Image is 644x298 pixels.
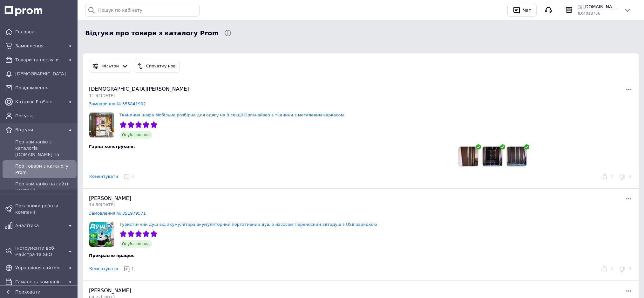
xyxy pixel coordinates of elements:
[89,101,146,106] a: Замовлення № 355841902
[15,99,64,105] span: Каталог ProSale
[89,60,131,73] button: Фільтри
[89,195,131,201] span: [PERSON_NAME]
[15,29,74,35] span: Головна
[15,222,64,229] span: Аналітика
[119,131,152,139] span: Опубліковано
[85,29,219,38] span: Відгуки про товари з каталогу Prom
[507,4,537,17] button: Чат
[100,63,120,70] div: Фільтри
[89,288,131,294] span: [PERSON_NAME]
[15,163,74,176] span: Про товари з каталогу Prom
[89,202,115,207] span: 14:50[DATE]
[15,279,64,285] span: Гаманець компанії
[89,266,118,272] button: Коментувати
[15,71,74,77] span: [DEMOGRAPHIC_DATA]
[578,3,619,10] span: 🛒[DOMAIN_NAME]
[119,222,377,227] a: Туристичний душ від акумулятора акумуляторний портативний душ з насосом Переносний автодуш з USB ...
[89,86,189,92] span: [DEMOGRAPHIC_DATA][PERSON_NAME]
[15,203,74,215] span: Показники роботи компанії
[15,43,64,49] span: Замовлення
[145,63,178,70] div: Спочатку нові
[119,240,152,248] span: Опубліковано
[15,113,74,119] span: Покупці
[15,139,74,158] span: Про компанію з каталогів [DOMAIN_NAME] та [DOMAIN_NAME]
[89,222,114,247] img: Туристичний душ від акумулятора акумуляторний портативний душ з насосом Переносний автодуш з USB ...
[89,173,118,180] button: Коментувати
[15,265,64,271] span: Управління сайтом
[15,181,74,193] span: Про компанію на сайті компанії
[85,4,200,17] input: Пошук по кабінету
[15,127,64,133] span: Відгуки
[89,113,114,137] img: Тканинна шафа Мобільна розбірна для одягу на 3 секції Органайзер з тканини з металевим каркасом
[15,289,40,295] span: Приховати
[15,245,64,258] span: Інструменти веб-майстра та SEO
[122,264,137,274] button: 1
[134,60,180,73] button: Спочатку нові
[89,211,146,216] a: Замовлення № 351979571
[15,85,74,91] span: Повідомлення
[89,93,115,98] span: 11:44[DATE]
[89,144,135,149] span: Гарна конструкція.
[119,113,344,117] a: Тканинна шафа Мобільна розбірна для одягу на 3 секції Органайзер з тканини з металевим каркасом
[522,5,532,15] div: Чат
[131,266,134,271] span: 1
[89,253,134,258] span: Прекрасно працює
[15,57,64,63] span: Товари та послуги
[578,11,600,16] span: ID: 4018756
